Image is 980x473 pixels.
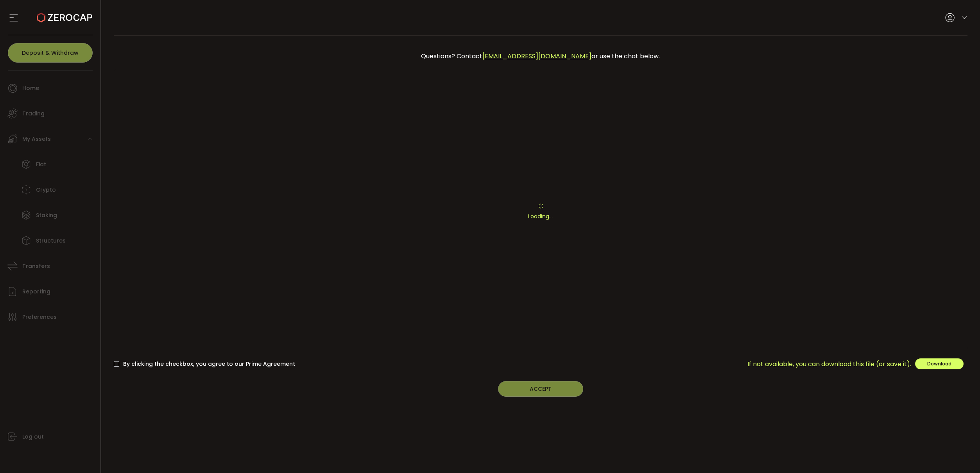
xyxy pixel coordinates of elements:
[498,381,583,397] button: ACCEPT
[22,83,39,94] span: Home
[8,43,93,63] button: Deposit & Withdraw
[119,360,295,368] span: By clicking the checkbox, you agree to our Prime Agreement
[915,358,964,369] button: Download
[36,210,57,221] span: Staking
[22,431,44,442] span: Log out
[114,212,968,221] p: Loading...
[22,286,50,297] span: Reporting
[22,50,79,56] span: Deposit & Withdraw
[36,184,56,196] span: Crypto
[118,47,964,65] div: Questions? Contact or use the chat below.
[927,360,951,367] span: Download
[36,235,66,246] span: Structures
[530,385,552,393] span: ACCEPT
[22,261,50,272] span: Transfers
[22,108,45,119] span: Trading
[36,159,46,170] span: Fiat
[482,52,591,61] a: [EMAIL_ADDRESS][DOMAIN_NAME]
[22,311,57,323] span: Preferences
[22,133,51,145] span: My Assets
[747,359,911,369] span: If not available, you can download this file (or save it).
